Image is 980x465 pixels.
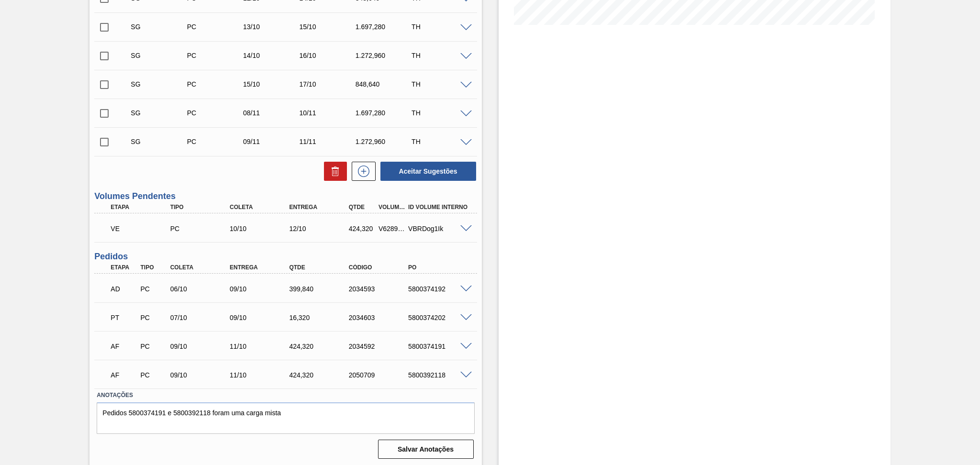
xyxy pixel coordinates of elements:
div: Pedido de Compra [185,52,248,59]
div: 2034592 [346,343,413,350]
div: 09/11/2025 [241,138,304,145]
div: TH [409,80,472,88]
div: 16/10/2025 [297,52,360,59]
div: Pedido de Compra [138,371,169,379]
div: 1.697,280 [353,109,416,117]
h3: Volumes Pendentes [94,191,477,201]
div: Código [346,264,413,271]
div: 399,840 [287,285,354,293]
div: 424,320 [346,225,378,232]
div: Volume Enviado para Transporte [108,218,175,239]
div: Pedido de Compra [138,285,169,293]
div: 11/11/2025 [297,138,360,145]
div: Nova sugestão [347,162,376,181]
div: Sugestão Criada [128,80,191,88]
div: 5800374202 [406,314,473,321]
div: Aguardando Faturamento [108,365,139,386]
button: Aceitar Sugestões [380,162,476,181]
div: Pedido de Compra [185,23,248,31]
div: Sugestão Criada [128,109,191,117]
div: 848,640 [353,80,416,88]
div: 13/10/2025 [241,23,304,31]
div: 424,320 [287,371,354,379]
div: Aceitar Sugestões [376,161,477,182]
div: 17/10/2025 [297,80,360,88]
div: TH [409,52,472,59]
p: AF [111,371,137,379]
div: 2050709 [346,371,413,379]
div: 5800392118 [406,371,473,379]
div: 10/10/2025 [227,225,294,232]
div: 1.697,280 [353,23,416,31]
div: Pedido de Compra [168,225,235,232]
div: Coleta [227,204,294,210]
div: 14/10/2025 [241,52,304,59]
div: 424,320 [287,343,354,350]
div: Entrega [287,204,354,210]
div: Aguardando Faturamento [108,336,139,357]
p: VE [111,225,173,232]
div: TH [409,109,472,117]
div: 1.272,960 [353,52,416,59]
div: Entrega [227,264,294,271]
div: Qtde [346,204,378,210]
div: Sugestão Criada [128,23,191,31]
div: Id Volume Interno [406,204,473,210]
div: 11/10/2025 [227,371,294,379]
div: 09/10/2025 [227,314,294,321]
h3: Pedidos [94,252,477,262]
div: TH [409,138,472,145]
textarea: Pedidos 5800374191 e 5800392118 foram uma carga mista [97,402,474,434]
div: Tipo [138,264,169,271]
div: TH [409,23,472,31]
div: Pedido de Compra [185,138,248,145]
div: Tipo [168,204,235,210]
div: 5800374191 [406,343,473,350]
button: Salvar Anotações [378,440,474,459]
div: Sugestão Criada [128,52,191,59]
div: 07/10/2025 [168,314,235,321]
p: AF [111,343,137,350]
div: 11/10/2025 [227,343,294,350]
div: Pedido de Compra [185,80,248,88]
div: Sugestão Criada [128,138,191,145]
div: 15/10/2025 [241,80,304,88]
div: Etapa [108,264,139,271]
div: 08/11/2025 [241,109,304,117]
div: V628948 [376,225,407,232]
p: AD [111,285,137,293]
div: Pedido de Compra [185,109,248,117]
div: Aguardando Descarga [108,278,139,299]
div: 09/10/2025 [168,343,235,350]
div: 16,320 [287,314,354,321]
div: 1.272,960 [353,138,416,145]
div: 15/10/2025 [297,23,360,31]
div: 09/10/2025 [227,285,294,293]
div: 12/10/2025 [287,225,354,232]
div: Coleta [168,264,235,271]
div: Pedido de Compra [138,343,169,350]
div: Pedido de Compra [138,314,169,321]
div: 10/11/2025 [297,109,360,117]
label: Anotações [97,388,474,402]
div: 09/10/2025 [168,371,235,379]
div: 06/10/2025 [168,285,235,293]
div: Qtde [287,264,354,271]
div: 2034603 [346,314,413,321]
div: Etapa [108,204,175,210]
div: VBRDog1Ik [406,225,473,232]
div: Excluir Sugestões [319,162,347,181]
div: Pedido em Trânsito [108,307,139,328]
p: PT [111,314,137,321]
div: 5800374192 [406,285,473,293]
div: PO [406,264,473,271]
div: Volume Portal [376,204,407,210]
div: 2034593 [346,285,413,293]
